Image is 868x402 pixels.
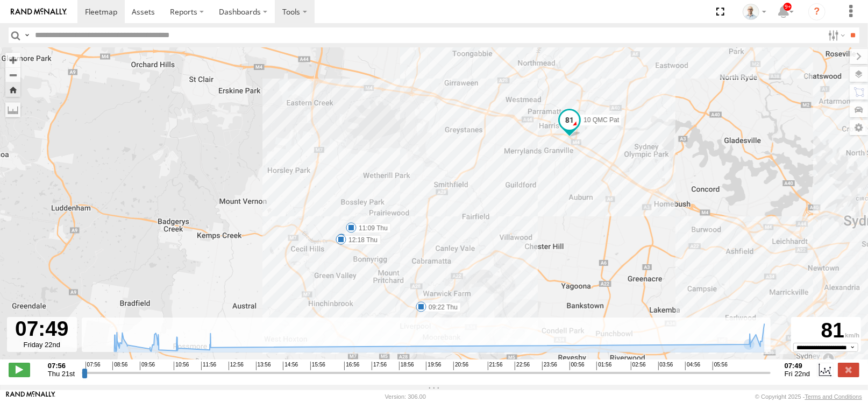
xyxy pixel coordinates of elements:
[805,393,862,400] a: Terms and Conditions
[6,391,55,402] a: Visit our Website
[351,223,391,233] label: 11:09 Thu
[838,363,859,377] label: Close
[5,102,20,117] label: Measure
[5,67,20,82] button: Zoom out
[453,362,468,370] span: 20:56
[5,53,20,67] button: Zoom in
[808,3,826,20] i: ?
[399,362,414,370] span: 18:56
[785,370,810,378] span: Fri 22nd Aug 2025
[48,370,75,378] span: Thu 21st Aug 2025
[755,393,862,400] div: © Copyright 2025 -
[658,362,673,370] span: 03:56
[11,8,67,16] img: rand-logo.svg
[256,362,271,370] span: 13:56
[824,27,847,43] label: Search Filter Options
[713,362,728,370] span: 05:56
[344,362,359,370] span: 16:56
[372,362,387,370] span: 17:56
[785,362,810,370] strong: 07:49
[685,362,700,370] span: 04:56
[426,362,441,370] span: 19:56
[631,362,646,370] span: 02:56
[48,362,75,370] strong: 07:56
[283,362,298,370] span: 14:56
[229,362,244,370] span: 12:56
[9,363,30,377] label: Play/Stop
[140,362,155,370] span: 09:56
[584,116,619,123] span: 10 QMC Pat
[174,362,189,370] span: 10:56
[385,393,426,400] div: Version: 306.00
[421,302,461,312] label: 09:22 Thu
[86,362,101,370] span: 07:56
[5,82,20,97] button: Zoom Home
[570,362,585,370] span: 00:56
[201,362,216,370] span: 11:56
[739,4,770,20] div: Kurt Byers
[515,362,530,370] span: 22:56
[310,362,325,370] span: 15:56
[341,235,381,244] label: 08:49 Thu
[112,362,127,370] span: 08:56
[596,362,611,370] span: 01:56
[793,319,859,343] div: 81
[850,120,868,135] label: Map Settings
[341,235,381,245] label: 12:18 Thu
[488,362,503,370] span: 21:56
[23,27,31,43] label: Search Query
[542,362,557,370] span: 23:56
